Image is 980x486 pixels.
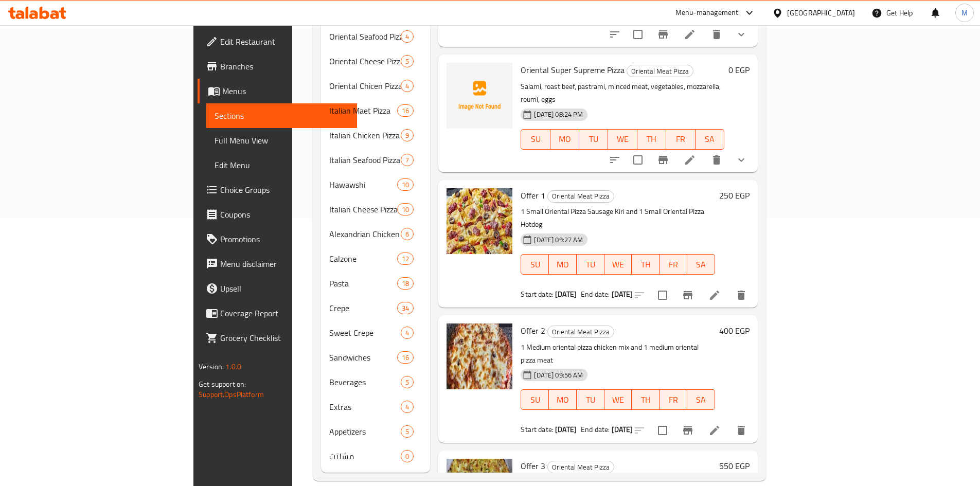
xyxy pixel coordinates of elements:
[321,394,430,419] div: Extras4
[329,302,397,314] span: Crepe
[583,132,604,147] span: TU
[220,332,349,344] span: Grocery Checklist
[397,203,414,215] div: items
[581,423,610,436] span: End date:
[530,110,587,119] span: [DATE] 08:24 PM
[398,353,413,363] span: 16
[329,327,401,339] span: Sweet Crepe
[735,154,747,166] svg: Show Choices
[397,277,414,290] div: items
[321,197,430,222] div: Italian Cheese Pizza10
[401,81,413,91] span: 4
[719,188,750,203] h6: 250 EGP
[549,389,577,410] button: MO
[198,177,357,202] a: Choice Groups
[398,180,413,190] span: 10
[220,258,349,270] span: Menu disclaimer
[548,326,614,338] span: Oriental Meat Pizza
[521,80,724,106] p: Salami, roast beef, pastrami, minced meat, vegetables, mozzarella, roumi, eggs
[198,276,357,301] a: Upsell
[521,254,549,275] button: SU
[198,54,357,79] a: Branches
[579,129,608,150] button: TU
[637,129,666,150] button: TH
[220,307,349,319] span: Coverage Report
[660,254,687,275] button: FR
[206,128,357,153] a: Full Menu View
[553,392,573,407] span: MO
[728,63,750,77] h6: 0 EGP
[602,148,627,172] button: sort-choices
[666,129,695,150] button: FR
[198,326,357,350] a: Grocery Checklist
[530,370,587,380] span: [DATE] 09:56 AM
[225,360,241,373] span: 1.0.0
[215,134,349,147] span: Full Menu View
[696,129,724,150] button: SA
[549,254,577,275] button: MO
[530,235,587,245] span: [DATE] 09:27 AM
[401,402,413,412] span: 4
[447,63,512,129] img: Oriental Super Supreme Pizza
[719,459,750,473] h6: 550 EGP
[401,376,414,388] div: items
[577,254,604,275] button: TU
[329,401,401,413] span: Extras
[627,65,693,77] span: Oriental Meat Pizza
[198,202,357,227] a: Coupons
[329,351,397,364] span: Sandwiches
[555,423,577,436] b: [DATE]
[206,153,357,177] a: Edit Menu
[321,419,430,444] div: Appetizers5
[329,104,397,117] span: Italian Maet Pizza
[961,7,968,19] span: M
[704,148,729,172] button: delete
[321,123,430,148] div: Italian Chicken Pizza9
[398,205,413,214] span: 10
[321,345,430,370] div: Sandwiches16
[321,172,430,197] div: Hawawshi10
[329,425,401,438] span: Appetizers
[321,49,430,74] div: Oriental Cheese Pizza5
[199,360,224,373] span: Version:
[220,282,349,295] span: Upsell
[199,388,264,401] a: Support.OpsPlatform
[329,450,401,462] div: مشلتت
[220,208,349,221] span: Coupons
[612,132,633,147] span: WE
[401,30,414,43] div: items
[401,328,413,338] span: 4
[397,253,414,265] div: items
[632,389,660,410] button: TH
[329,376,401,388] span: Beverages
[401,377,413,387] span: 5
[627,149,649,171] span: Select to update
[198,301,357,326] a: Coverage Report
[401,55,414,67] div: items
[547,326,614,338] div: Oriental Meat Pizza
[609,392,628,407] span: WE
[612,423,633,436] b: [DATE]
[321,74,430,98] div: Oriental Chicen Pizza4
[521,458,545,474] span: Offer 3
[329,277,397,290] span: Pasta
[548,461,614,473] span: Oriental Meat Pizza
[329,253,397,265] span: Calzone
[608,129,637,150] button: WE
[401,427,413,437] span: 5
[521,129,550,150] button: SU
[401,131,413,140] span: 9
[664,392,683,407] span: FR
[735,28,747,41] svg: Show Choices
[525,132,546,147] span: SU
[329,203,397,215] span: Italian Cheese Pizza
[220,35,349,48] span: Edit Restaurant
[581,257,600,272] span: TU
[215,159,349,171] span: Edit Menu
[729,283,754,308] button: delete
[401,80,414,92] div: items
[401,129,414,141] div: items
